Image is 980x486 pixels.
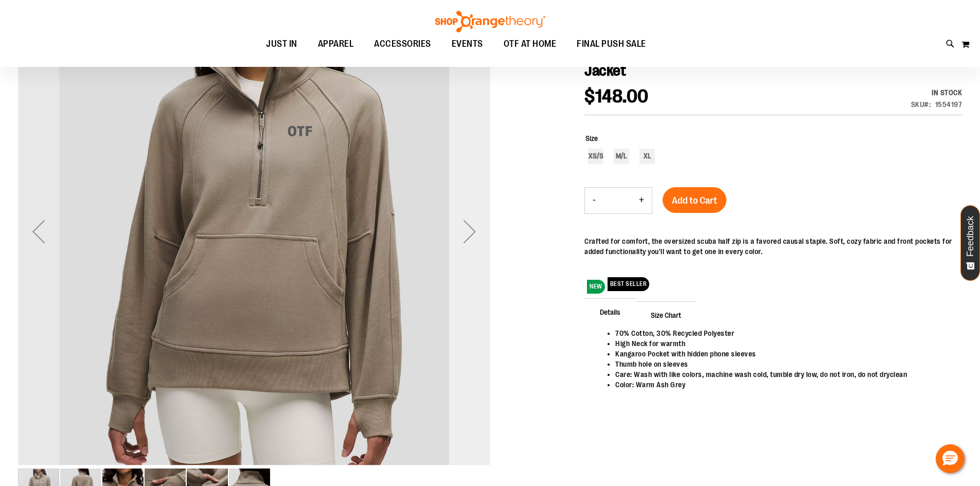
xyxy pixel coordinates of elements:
[584,86,649,107] span: $148.00
[615,369,952,380] li: Care: Wash with like colors, machine wash cold, tumble dry low, do not iron, do not dryclean
[585,134,598,142] span: Size
[374,32,431,56] span: ACCESSORIES
[631,188,652,213] button: Increase product quantity
[603,188,631,213] input: Product quantity
[256,32,308,56] a: JUST IN
[584,298,636,325] span: Details
[566,32,656,56] a: FINAL PUSH SALE
[911,100,931,109] strong: SKU
[615,349,952,359] li: Kangaroo Pocket with hidden phone sleeves
[615,380,952,390] li: Color: Warm Ash Grey
[960,205,980,281] button: Feedback - Show survey
[615,328,952,338] li: 70% Cotton, 30% Recycled Polyester
[639,149,655,164] div: XL
[308,32,364,56] a: APPAREL
[266,32,297,56] span: JUST IN
[608,277,650,291] span: BEST SELLER
[584,43,934,79] span: Women's lululemon Scuba Funnel Neck Half Zip Oversized Jacket
[911,87,963,98] div: In stock
[504,32,557,56] span: OTF AT HOME
[585,188,603,213] button: Decrease product quantity
[935,99,963,110] div: 1554197
[936,444,965,473] button: Hello, have a question? Let’s chat.
[452,32,483,56] span: EVENTS
[493,32,567,56] a: OTF AT HOME
[615,338,952,349] li: High Neck for warmth
[588,149,603,164] div: XS/S
[635,301,697,328] span: Size Chart
[441,32,493,56] a: EVENTS
[966,216,975,257] span: Feedback
[577,32,646,56] span: FINAL PUSH SALE
[614,149,629,164] div: M/L
[672,195,717,206] span: Add to Cart
[364,32,441,56] a: ACCESSORIES
[434,11,547,32] img: Shop Orangetheory
[615,359,952,369] li: Thumb hole on sleeves
[584,236,962,257] p: Crafted for comfort, the oversized scuba half zip is a favored causal staple. Soft, cozy fabric a...
[911,87,963,98] div: Availability
[663,187,726,213] button: Add to Cart
[587,280,605,294] span: NEW
[318,32,354,56] span: APPAREL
